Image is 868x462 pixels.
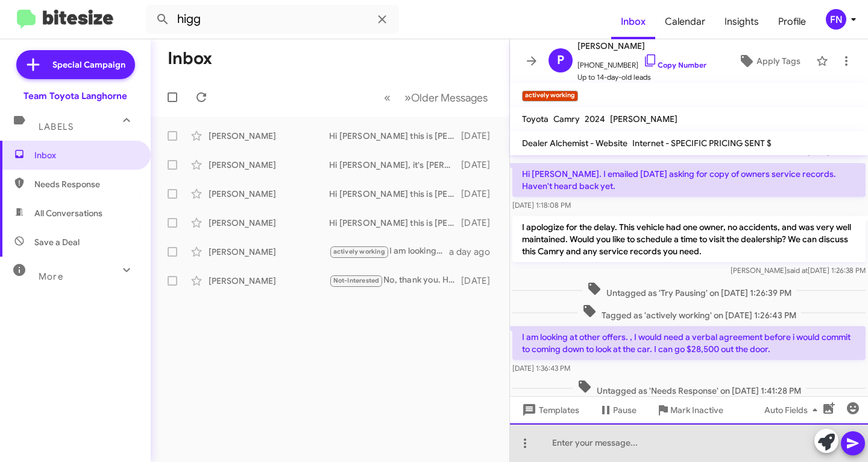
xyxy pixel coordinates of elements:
nav: Page navigation example [377,85,495,110]
div: Hi [PERSON_NAME] this is [PERSON_NAME], Manager at Team Toyota of Langhorne. Thank you for purcha... [329,217,461,229]
div: FN [826,9,846,30]
div: Hi [PERSON_NAME] this is [PERSON_NAME] at Team Toyota of Langhorne. Thanks again for being our lo... [329,188,461,200]
div: [DATE] [461,275,500,287]
span: actively working [333,248,385,255]
p: Hi [PERSON_NAME]. I emailed [DATE] asking for copy of owners service records. Haven't heard back ... [512,163,866,197]
span: Untagged as 'Try Pausing' on [DATE] 1:26:39 PM [582,281,796,299]
span: Labels [39,121,74,132]
span: More [39,271,63,282]
span: [DATE] 1:18:08 PM [512,201,571,210]
a: Insights [715,4,769,39]
h1: Inbox [168,49,212,68]
a: Profile [769,4,816,39]
div: [DATE] [461,159,500,171]
div: [DATE] [461,130,500,142]
div: a day ago [449,246,500,258]
span: Toyota [522,114,549,124]
button: Mark Inactive [646,399,733,421]
span: Needs Response [34,178,137,190]
span: « [384,90,391,105]
span: Inbox [34,149,137,161]
div: [DATE] [461,188,500,200]
span: P [557,51,564,70]
span: Mark Inactive [670,399,723,421]
div: Hi [PERSON_NAME] this is [PERSON_NAME] at Team Toyota of Langhorne. I'm reaching out because I'd ... [329,130,461,142]
span: [PERSON_NAME] [DATE] 1:26:38 PM [731,266,866,275]
span: 2024 [585,114,605,124]
span: said at [787,266,808,275]
span: Templates [520,399,579,421]
p: I apologize for the delay. This vehicle had one owner, no accidents, and was very well maintained... [512,216,866,262]
div: [PERSON_NAME] [209,188,329,200]
div: [PERSON_NAME] [209,130,329,142]
span: Internet - SPECIFIC PRICING SENT $ [632,138,772,149]
button: Apply Tags [728,50,810,72]
div: No, thank you. Have a good day. [329,274,461,287]
button: FN [816,9,855,30]
div: Hi [PERSON_NAME], it's [PERSON_NAME] at Team Toyota of Langhorne. Wanted to let you know used car... [329,159,461,171]
span: Up to 14-day-old leads [577,71,706,83]
div: [PERSON_NAME] [209,275,329,287]
button: Auto Fields [755,399,832,421]
span: [PERSON_NAME] [610,114,678,124]
span: Dealer Alchemist - Website [522,138,627,149]
span: Pause [613,399,637,421]
span: Save a Deal [34,236,80,248]
div: Team Toyota Langhorne [24,90,127,102]
a: Calendar [655,4,715,39]
a: Copy Number [643,60,706,69]
span: Special Campaign [52,59,125,71]
div: I am looking at other offers. , I would need a verbal agreement before i would commit to coming d... [329,245,449,258]
div: [DATE] [461,217,500,229]
div: [PERSON_NAME] [209,217,329,229]
div: [PERSON_NAME] [209,246,329,258]
span: All Conversations [34,207,102,219]
button: Previous [377,85,398,110]
span: » [404,90,411,105]
span: [DATE] 1:36:43 PM [512,364,570,373]
span: Tagged as 'actively working' on [DATE] 1:26:43 PM [577,304,801,321]
span: [PERSON_NAME] [577,39,706,53]
input: Search [146,5,399,34]
span: Untagged as 'Needs Response' on [DATE] 1:41:28 PM [573,379,806,397]
span: [PHONE_NUMBER] [577,53,706,71]
span: Apply Tags [756,50,800,72]
div: [PERSON_NAME] [209,159,329,171]
small: actively working [522,91,578,101]
p: I am looking at other offers. , I would need a verbal agreement before i would commit to coming d... [512,326,866,360]
button: Pause [589,399,646,421]
span: Camry [553,114,580,124]
span: Not-Interested [333,277,380,284]
a: Inbox [611,4,655,39]
span: Auto Fields [764,399,822,421]
span: Older Messages [411,91,488,104]
a: Special Campaign [16,50,135,79]
button: Next [397,85,495,110]
button: Templates [510,399,589,421]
